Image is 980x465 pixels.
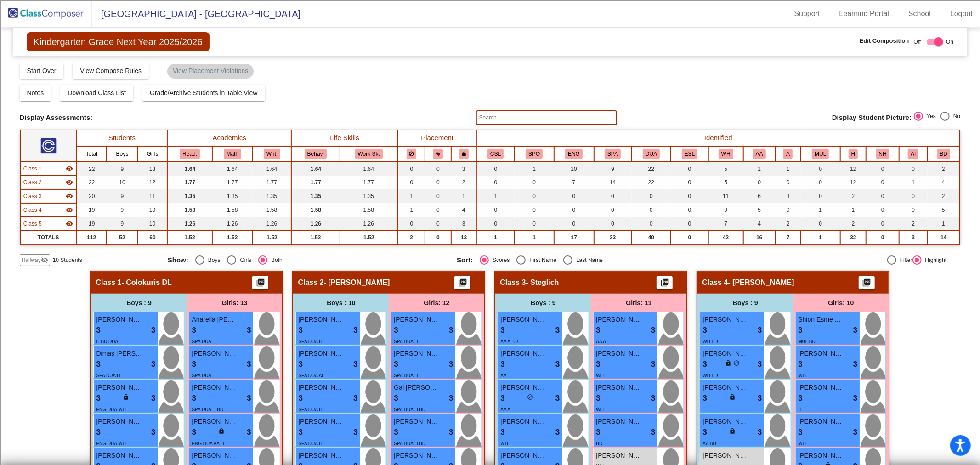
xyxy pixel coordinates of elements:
div: Scores [489,256,510,264]
div: New source [4,253,976,261]
button: Download Class List [60,85,133,101]
td: 7 [776,231,801,244]
mat-icon: picture_as_pdf [255,278,266,291]
button: Math [224,149,241,159]
button: DUA [643,149,660,159]
td: 4 [743,217,775,231]
td: 1.26 [212,217,253,231]
td: 0 [743,176,775,189]
div: Girls: 13 [187,294,282,312]
td: 11 [138,189,167,203]
th: Identified [476,130,960,146]
td: 5 [708,176,743,189]
button: Read. [180,149,200,159]
th: White [708,146,743,162]
td: 0 [425,217,451,231]
td: 0 [866,189,899,203]
td: 1.64 [291,162,340,176]
span: - Steglich [526,278,559,287]
div: This outline has no content. Would you like to delete it? [4,195,976,204]
button: Grade/Archive Students in Table View [142,85,265,101]
td: 0 [515,203,554,217]
span: Class 1 [96,278,121,287]
td: 0 [899,162,927,176]
button: H [849,149,858,159]
div: Move To ... [4,20,976,28]
th: American Indian [899,146,927,162]
span: Class 3 [23,192,42,200]
span: - Colokuris DL [122,278,172,287]
th: African American [743,146,775,162]
td: 0 [476,217,514,231]
td: 1.26 [291,217,340,231]
td: 0 [776,176,801,189]
div: Visual Art [4,153,976,161]
div: Girls [236,256,251,264]
th: Two or More races [801,146,840,162]
td: 1.77 [212,176,253,189]
mat-icon: picture_as_pdf [659,278,670,291]
mat-radio-group: Select an option [457,255,739,265]
button: View Compose Rules [73,62,149,79]
button: Print Students Details [859,276,875,289]
th: Hispanic [840,146,867,162]
div: Download [4,86,976,95]
span: Grade/Archive Students in Table View [150,89,258,96]
th: Speech Only [515,146,554,162]
td: 2 [776,217,801,231]
th: CASL [476,146,514,162]
td: 9 [594,162,632,176]
div: Delete [4,70,976,78]
td: 6 [743,189,775,203]
td: 0 [899,203,927,217]
td: 19 [76,203,107,217]
mat-icon: visibility [66,179,73,186]
td: 2 [928,162,960,176]
span: On [946,38,953,46]
td: 49 [632,231,671,244]
th: Summer birthdate [928,146,960,162]
td: 1.58 [253,203,291,217]
td: 1.58 [340,203,398,217]
td: 23 [594,231,632,244]
div: Rename Outline [4,78,976,86]
div: Boys : 9 [91,294,187,312]
button: Writ. [264,149,280,159]
th: Students [76,130,167,146]
span: Sort: [457,256,473,264]
td: 13 [451,231,476,244]
td: 0 [801,176,840,189]
td: 0 [671,162,708,176]
th: Boys [107,146,138,162]
button: NH [876,149,889,159]
div: BOOK [4,270,976,278]
td: 1.77 [291,176,340,189]
button: SPO [526,149,543,159]
th: Academic Language [554,146,594,162]
mat-icon: visibility [66,165,73,172]
td: 1.64 [167,162,212,176]
mat-icon: visibility_off [41,256,48,264]
div: Last Name [572,256,603,264]
span: Display Student Picture: [832,113,912,122]
td: 1.52 [340,231,398,244]
td: 1.58 [167,203,212,217]
td: 0 [866,162,899,176]
td: 2 [840,189,867,203]
td: 60 [138,231,167,244]
td: 3 [776,189,801,203]
td: 5 [743,203,775,217]
td: 0 [866,203,899,217]
mat-radio-group: Select an option [914,112,960,124]
td: 1.35 [253,189,291,203]
button: Print Students Details [454,276,470,289]
td: 0 [476,203,514,217]
span: Class 4 [702,278,728,287]
div: No [950,112,960,120]
td: 1 [899,176,927,189]
th: Keep away students [398,146,425,162]
button: Print Students Details [657,276,673,289]
div: Options [4,37,976,45]
th: ESL Pull-Out [671,146,708,162]
button: Start Over [20,62,64,79]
